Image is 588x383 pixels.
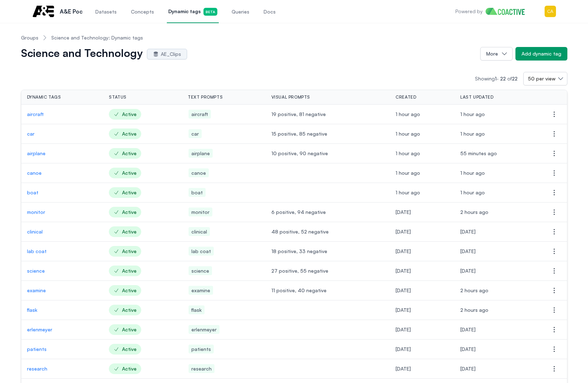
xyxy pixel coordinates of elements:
button: Add dynamic tag [515,47,567,61]
span: Active [109,305,141,315]
span: Thursday, July 24, 2025 at 4:20:16 PM UTC [396,287,411,293]
div: Add dynamic tag [521,50,561,57]
span: Monday, August 11, 2025 at 4:52:50 PM UTC [396,111,420,117]
span: Monday, August 11, 2025 at 5:46:09 PM UTC [460,150,497,156]
span: examine [189,286,213,295]
span: 18 positive, 33 negative [271,248,385,255]
span: Monday, August 11, 2025 at 4:52:50 PM UTC [396,170,420,176]
span: Thursday, July 24, 2025 at 4:20:16 PM UTC [396,307,411,313]
a: clinical [27,228,98,235]
span: Active [109,128,141,139]
span: Thursday, July 24, 2025 at 4:22:24 PM UTC [460,326,476,332]
span: Thursday, July 24, 2025 at 4:20:16 PM UTC [396,346,411,352]
span: Dynamic tags [168,8,217,16]
span: 50 per view [528,75,556,82]
span: 1 [495,75,497,82]
span: Monday, August 11, 2025 at 4:20:38 PM UTC [460,287,488,293]
span: Active [109,148,141,159]
a: monitor [27,209,98,216]
a: lab coat [27,248,98,255]
span: Thursday, July 24, 2025 at 4:20:16 PM UTC [396,248,411,254]
span: Monday, August 11, 2025 at 5:01:41 PM UTC [460,131,485,137]
a: erlenmeyer [27,326,98,333]
a: research [27,365,98,372]
span: Thursday, July 24, 2025 at 4:20:16 PM UTC [396,366,411,372]
span: patients [189,345,214,353]
span: Active [109,363,141,374]
span: Thursday, July 24, 2025 at 4:20:16 PM UTC [396,209,411,215]
p: A&E Poc [60,7,83,16]
span: Thursday, July 24, 2025 at 4:22:32 PM UTC [460,366,476,372]
span: flask [189,305,205,314]
span: 22 [500,75,506,82]
a: patients [27,346,98,353]
button: 50 per view [523,72,567,85]
span: Monday, August 11, 2025 at 4:54:11 PM UTC [460,170,485,176]
span: boat [189,188,206,197]
span: science [189,266,212,275]
span: Active [109,266,141,276]
span: research [189,364,214,373]
p: car [27,130,98,137]
span: 22 [512,75,518,82]
h1: Science and Technology [21,48,143,59]
span: 15 positive, 85 negative [271,130,385,137]
span: airplane [189,149,213,158]
span: Queries [232,8,249,15]
span: Thursday, July 24, 2025 at 7:18:53 PM UTC [460,248,476,254]
span: monitor [189,208,212,216]
p: canoe [27,169,98,177]
span: Monday, August 11, 2025 at 4:58:38 PM UTC [460,111,485,117]
span: 48 positive, 52 negative [271,228,385,235]
span: Active [109,226,141,237]
span: Monday, August 11, 2025 at 4:29:05 PM UTC [460,209,488,215]
span: lab coat [189,247,214,256]
span: Active [109,207,141,217]
a: airplane [27,150,98,157]
span: Monday, August 11, 2025 at 4:52:50 PM UTC [396,131,420,137]
span: Concepts [131,8,154,15]
span: Monday, August 11, 2025 at 4:54:14 PM UTC [460,189,485,195]
span: Monday, August 11, 2025 at 4:34:10 PM UTC [460,307,488,313]
span: Thursday, July 24, 2025 at 4:22:25 PM UTC [460,346,476,352]
span: of [507,75,518,82]
a: science [27,267,98,274]
a: boat [27,189,98,196]
span: Status [109,94,127,100]
img: A&E Poc [32,6,54,17]
span: Active [109,168,141,178]
a: flask [27,306,98,314]
img: Menu for the logged in user [545,6,556,17]
span: Active [109,344,141,355]
span: Text prompts [188,94,223,100]
span: 6 positive, 94 negative [271,209,385,216]
span: Dynamic tags [27,94,61,100]
p: Showing - [475,75,523,82]
p: examine [27,287,98,294]
span: Thursday, July 24, 2025 at 4:20:16 PM UTC [396,229,411,235]
button: More [480,47,513,61]
span: clinical [189,227,210,236]
a: aircraft [27,111,98,118]
span: Thursday, July 24, 2025 at 4:34:54 PM UTC [460,229,476,235]
p: Powered by [455,8,483,15]
span: 11 positive, 40 negative [271,287,385,294]
span: aircraft [189,110,211,119]
span: Active [109,109,141,120]
span: Active [109,187,141,198]
span: Monday, August 11, 2025 at 4:52:50 PM UTC [396,189,420,195]
span: 27 positive, 55 negative [271,267,385,274]
span: Active [109,324,141,335]
span: erlenmeyer [189,325,219,334]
